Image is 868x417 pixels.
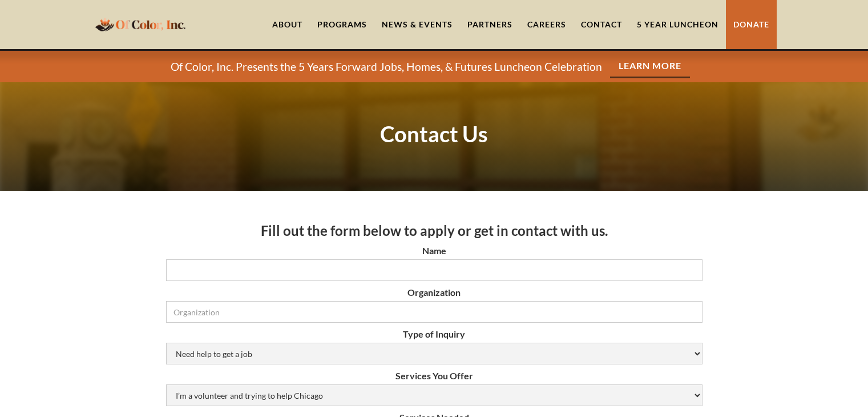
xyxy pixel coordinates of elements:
label: Services You Offer [166,370,703,382]
h3: Fill out the form below to apply or get in contact with us. [166,222,703,239]
p: Of Color, Inc. Presents the 5 Years Forward Jobs, Homes, & Futures Luncheon Celebration [171,60,602,74]
label: Name [166,245,703,256]
strong: Contact Us [380,121,488,147]
label: Organization [166,287,703,298]
a: home [92,11,189,38]
div: Programs [317,19,367,30]
a: Learn More [610,55,690,78]
input: Organization [166,301,703,323]
label: Type of Inquiry [166,328,703,340]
